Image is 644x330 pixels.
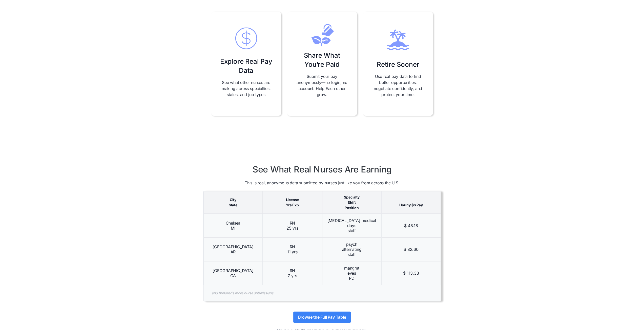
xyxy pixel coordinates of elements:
[203,285,441,301] div: ...and hundreds more nurse submissions.
[381,214,441,237] div: $ 48.18
[381,237,441,261] div: $ 82.60
[371,73,425,98] p: Use real pay data to find better opportunities, negotiate confidently, and protect your time.
[263,191,322,214] div: License Yrs Exp
[295,51,349,69] h3: Share What You’re Paid
[322,261,382,285] div: mangmt eves PD
[203,191,263,214] div: City State
[203,164,441,175] h2: See What Real Nurses Are Earning
[203,180,441,186] p: This is real, anonymous data submitted by nurses just like you from across the U.S.
[377,60,419,69] h3: Retire Sooner
[203,214,263,237] div: Chelsea MI
[322,237,382,261] div: psych alternating staff
[322,191,382,214] div: Specialty Shift Position
[293,312,350,323] a: Browse the Full Pay Table
[381,191,441,214] div: Hourly $$ Pay
[219,57,273,75] h3: Explore Real Pay Data
[263,214,322,237] div: RN 25 yrs
[203,261,263,285] div: [GEOGRAPHIC_DATA] CA
[295,73,349,98] p: Submit your pay anonymously—no login, no account. Help Each other grow.
[219,79,273,98] p: See what other nurses are making across specialties, states, and job types
[263,237,322,261] div: RN 11 yrs
[263,261,322,285] div: RN 7 yrs
[322,214,382,237] div: [MEDICAL_DATA] medical days staff
[203,237,263,261] div: [GEOGRAPHIC_DATA] AR
[381,261,441,285] div: $ 113.33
